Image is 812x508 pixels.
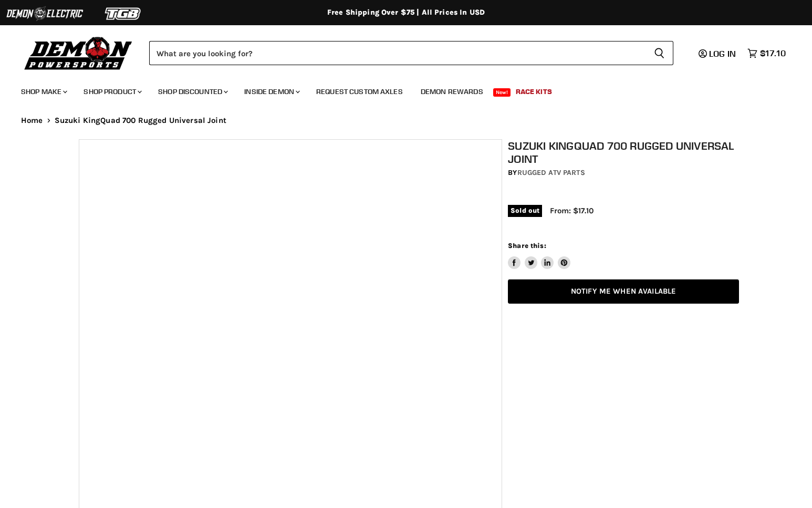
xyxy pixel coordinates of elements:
[493,88,511,97] span: New!
[508,205,542,216] span: Sold out
[742,46,791,61] a: $17.10
[508,167,739,179] div: by
[308,81,411,102] a: Request Custom Axles
[508,242,546,250] span: Share this:
[550,206,594,215] span: From: $17.10
[694,49,742,58] a: Log in
[236,81,306,102] a: Inside Demon
[508,81,560,102] a: Race Kits
[508,279,739,304] a: Notify Me When Available
[508,241,570,269] aside: Share this:
[508,139,739,165] h1: Suzuki KingQuad 700 Rugged Universal Joint
[5,4,84,24] img: Demon Electric Logo 2
[21,116,43,125] a: Home
[13,77,783,102] ul: Main menu
[21,34,136,71] img: Demon Powersports
[760,48,786,58] span: $17.10
[55,116,226,125] span: Suzuki KingQuad 700 Rugged Universal Joint
[149,41,673,65] form: Product
[84,4,163,24] img: TGB Logo 2
[709,48,736,59] span: Log in
[413,81,491,102] a: Demon Rewards
[517,168,585,177] a: Rugged ATV Parts
[646,41,673,65] button: Search
[149,41,646,65] input: Search
[150,81,234,102] a: Shop Discounted
[13,81,74,102] a: Shop Make
[76,81,148,102] a: Shop Product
